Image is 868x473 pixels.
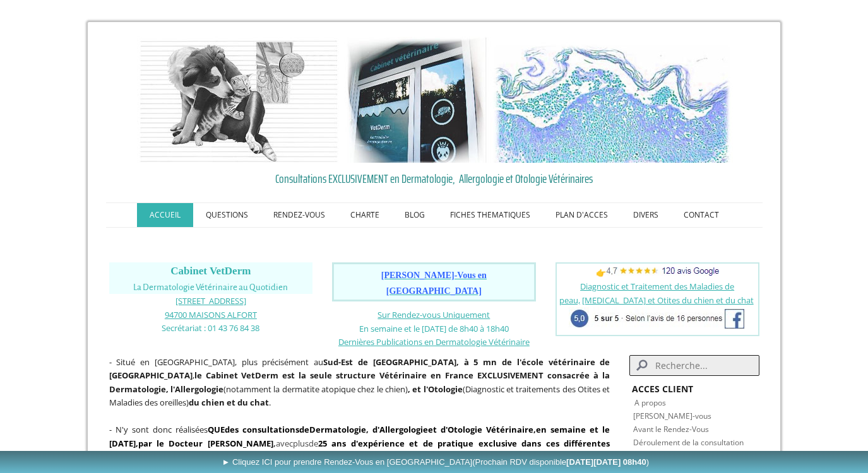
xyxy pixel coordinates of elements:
strong: 25 ans d'expérience et de pratique exclusive dans ces différentes spécialités. [109,438,610,463]
a: A propos [634,397,666,408]
a: Diagnostic et Traitement des Maladies de peau, [559,281,735,306]
b: [DATE][DATE] 08h40 [566,457,646,467]
a: QUESTIONS [193,203,261,227]
span: par le Docteur [PERSON_NAME] [138,438,273,449]
a: Avant le Rendez-Vous [633,424,709,435]
span: - N'y sont donc réalisées [109,424,610,462]
span: Secrétariat : 01 43 76 84 38 [162,322,259,334]
span: En semaine et le [DATE] de 8h40 à 18h40 [359,323,509,334]
input: Search [629,355,759,376]
strong: Sud-Est de [GEOGRAPHIC_DATA], à 5 mn de l'école vétérinaire de [GEOGRAPHIC_DATA] [109,356,610,382]
strong: QUE [208,424,225,435]
span: P [633,450,638,461]
a: Dernières Publications en Dermatologie Vétérinaire [338,336,530,347]
b: , et l'Otologie [408,383,463,395]
a: [PERSON_NAME]-vous [633,411,711,421]
a: RENDEZ-VOUS [261,203,338,227]
span: , [136,438,138,449]
a: 94700 MAISONS ALFORT [165,308,257,320]
strong: ACCES CLIENT [632,383,693,395]
a: BLOG [392,203,437,227]
a: CHARTE [338,203,392,227]
a: Sur Rendez-vous Uniquement [378,309,490,320]
a: aire [517,424,533,435]
a: Consultations EXCLUSIVEMENT en Dermatologie, Allergologie et Otologie Vétérinaires [109,169,759,188]
a: DIVERS [621,203,671,227]
a: [PERSON_NAME]-Vous en [GEOGRAPHIC_DATA] [381,271,487,296]
span: 94700 MAISONS ALFORT [165,309,257,320]
span: [PERSON_NAME]-Vous en [GEOGRAPHIC_DATA] [381,271,487,296]
span: 👉 [596,267,719,278]
a: [MEDICAL_DATA] et Otites du chien et du chat [582,295,754,306]
span: ► Cliquez ICI pour prendre Rendez-Vous en [GEOGRAPHIC_DATA] [222,457,649,467]
a: rovenance [638,450,675,461]
a: PLAN D'ACCES [543,203,621,227]
a: Otologie Vétérin [448,424,517,435]
span: - Situé en [GEOGRAPHIC_DATA], plus précisément au , (notamment la dermatite atopique chez le chie... [109,356,610,409]
span: en semaine et le [DATE] [109,424,610,449]
span: avec de [109,424,610,462]
span: des animaux consultés [677,450,757,461]
a: Déroulement de la consultation [633,437,744,448]
b: Cabinet VetDerm est la seule structure Vétérinaire en [206,370,442,381]
strong: de , d' et d' [242,424,517,435]
strong: , [533,424,536,435]
a: ACCUEIL [137,203,193,227]
span: [STREET_ADDRESS] [175,295,246,307]
strong: le [194,370,202,381]
a: CONTACT [671,203,732,227]
span: Dernières Publications en Dermatologie Vétérinaire [338,336,530,347]
strong: du chien et du chat [189,397,269,408]
span: (Prochain RDV disponible ) [472,457,649,467]
a: [STREET_ADDRESS] [175,295,246,307]
a: FICHES THEMATIQUES [437,203,543,227]
a: consultations [242,424,299,435]
strong: des [225,424,239,435]
a: Dermatologie [309,424,366,435]
span: plus [293,438,309,449]
b: , [138,438,276,449]
b: France EXCLUSIVEMENT consacrée à la Dermatologie, l'Allergologie [109,370,610,395]
a: Allergologie [379,424,428,435]
span: Cabinet VetDerm [170,265,251,277]
span: La Dermatologie Vétérinaire au Quotidien [133,283,288,292]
